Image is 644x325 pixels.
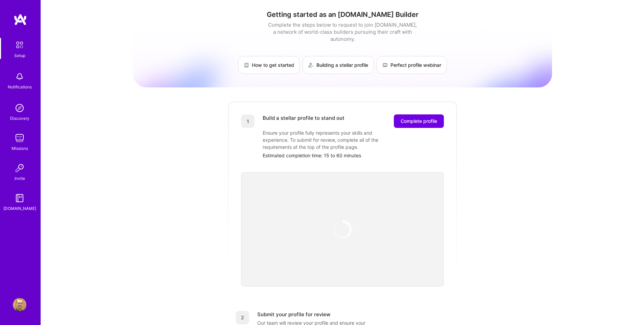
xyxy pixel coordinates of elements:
img: setup [13,38,27,52]
div: Complete the steps below to request to join [DOMAIN_NAME], a network of world-class builders purs... [266,21,419,43]
span: Complete profile [401,118,437,125]
iframe: video [241,172,444,287]
img: User Avatar [13,298,26,312]
div: 2 [236,311,249,324]
a: How to get started [238,56,300,74]
img: teamwork [13,131,26,145]
div: Discovery [10,115,29,122]
div: Estimated completion time: 15 to 60 minutes [263,152,444,159]
img: guide book [13,191,26,205]
a: User Avatar [11,298,28,312]
img: logo [14,13,27,26]
div: Notifications [8,83,32,90]
img: bell [13,70,26,83]
a: Building a stellar profile [303,56,374,74]
div: Build a stellar profile to stand out [263,114,344,128]
button: Complete profile [394,114,444,128]
div: 1 [241,114,255,128]
div: Ensure your profile fully represents your skills and experience. To submit for review, complete a... [263,129,398,151]
div: Missions [11,145,28,152]
img: Perfect profile webinar [382,62,388,68]
a: Perfect profile webinar [377,56,447,74]
img: How to get started [244,62,249,68]
div: Invite [15,175,25,182]
img: Invite [13,161,26,175]
h1: Getting started as an [DOMAIN_NAME] Builder [133,10,552,19]
div: Submit your profile for review [257,311,330,318]
img: Building a stellar profile [308,62,314,68]
img: loading [330,217,355,242]
img: discovery [13,101,26,115]
div: Setup [14,52,25,59]
div: [DOMAIN_NAME] [3,205,36,212]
